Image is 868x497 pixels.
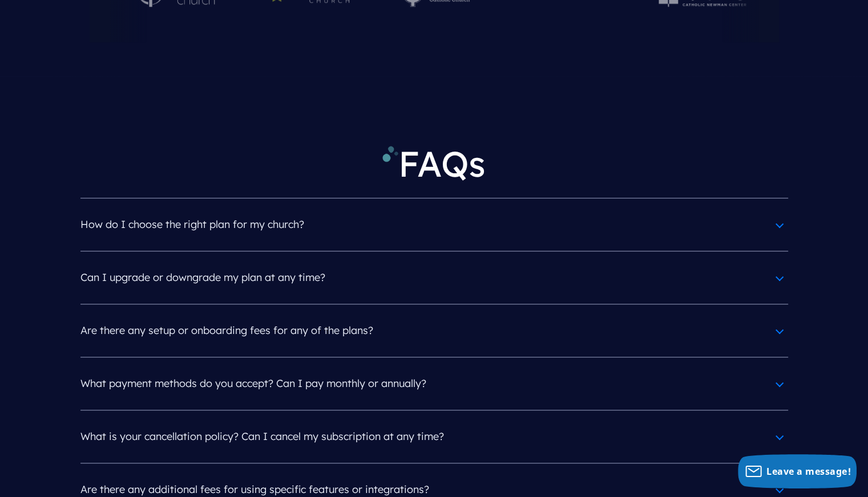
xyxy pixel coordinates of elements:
h4: Are there any setup or onboarding fees for any of the plans? [80,316,788,345]
h2: FAQs [80,133,788,198]
h4: Can I upgrade or downgrade my plan at any time? [80,263,788,292]
span: Leave a message! [766,465,851,478]
h4: How do I choose the right plan for my church? [80,210,788,239]
button: Leave a message! [738,454,857,488]
h4: What payment methods do you accept? Can I pay monthly or annually? [80,369,788,398]
h4: What is your cancellation policy? Can I cancel my subscription at any time? [80,422,788,451]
